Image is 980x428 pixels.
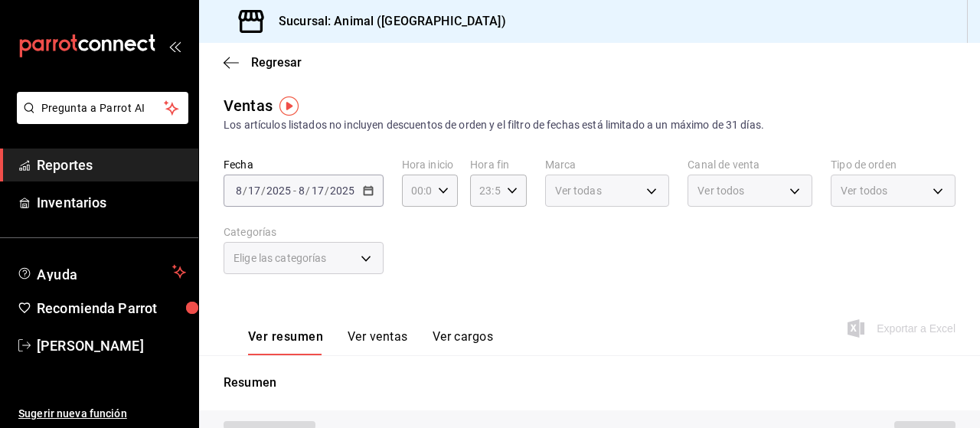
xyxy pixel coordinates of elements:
[235,185,243,197] input: --
[305,185,310,197] span: /
[224,374,955,392] p: Resumen
[18,406,186,422] span: Sugerir nueva función
[247,185,261,197] input: --
[37,192,186,213] span: Inventarios
[41,100,165,116] span: Pregunta a Parrot AI
[37,335,186,356] span: [PERSON_NAME]
[248,329,323,355] button: Ver resumen
[224,159,384,170] label: Fecha
[293,185,296,197] span: -
[433,329,494,355] button: Ver cargos
[37,298,186,319] span: Recomienda Parrot
[470,159,526,170] label: Hora fin
[311,185,325,197] input: --
[224,117,955,133] div: Los artículos listados no incluyen descuentos de orden y el filtro de fechas está limitado a un m...
[688,159,812,170] label: Canal de venta
[224,55,302,70] button: Regresar
[841,183,887,198] span: Ver todos
[37,263,166,281] span: Ayuda
[248,329,493,355] div: navigation tabs
[831,159,955,170] label: Tipo de orden
[402,159,458,170] label: Hora inicio
[325,185,329,197] span: /
[545,159,670,170] label: Marca
[279,96,299,116] img: Tooltip marker
[697,183,744,198] span: Ver todos
[224,94,273,117] div: Ventas
[329,185,355,197] input: ----
[17,92,188,124] button: Pregunta a Parrot AI
[243,185,247,197] span: /
[234,250,327,266] span: Elige las categorías
[261,185,266,197] span: /
[555,183,602,198] span: Ver todas
[251,55,302,70] span: Regresar
[266,12,506,31] h3: Sucursal: Animal ([GEOGRAPHIC_DATA])
[348,329,408,355] button: Ver ventas
[224,227,384,237] label: Categorías
[37,155,186,175] span: Reportes
[266,185,292,197] input: ----
[168,40,181,52] button: open_drawer_menu
[11,111,188,127] a: Pregunta a Parrot AI
[298,185,305,197] input: --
